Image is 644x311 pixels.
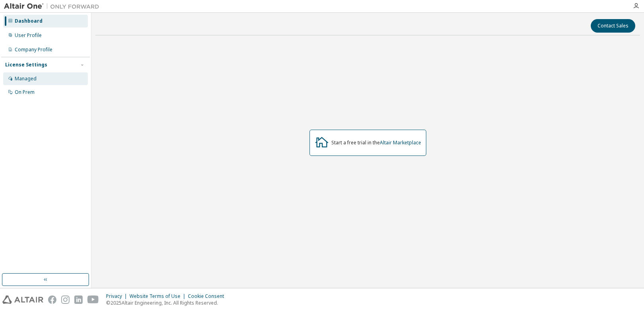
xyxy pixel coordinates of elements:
img: Altair One [4,2,103,10]
div: License Settings [5,62,47,68]
img: instagram.svg [61,295,70,304]
div: Company Profile [15,47,52,53]
div: Cookie Consent [188,293,229,299]
div: Start a free trial in the [331,140,421,146]
p: © 2025 Altair Engineering, Inc. All Rights Reserved. [106,299,229,306]
div: User Profile [15,32,42,39]
div: Website Terms of Use [130,293,188,299]
img: linkedin.svg [74,295,83,304]
div: Managed [15,76,37,82]
img: facebook.svg [48,295,56,304]
div: On Prem [15,89,35,95]
div: Privacy [106,293,130,299]
a: Altair Marketplace [380,139,421,146]
button: Contact Sales [591,19,635,33]
img: youtube.svg [87,295,99,304]
img: altair_logo.svg [2,295,43,304]
div: Dashboard [15,18,43,24]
